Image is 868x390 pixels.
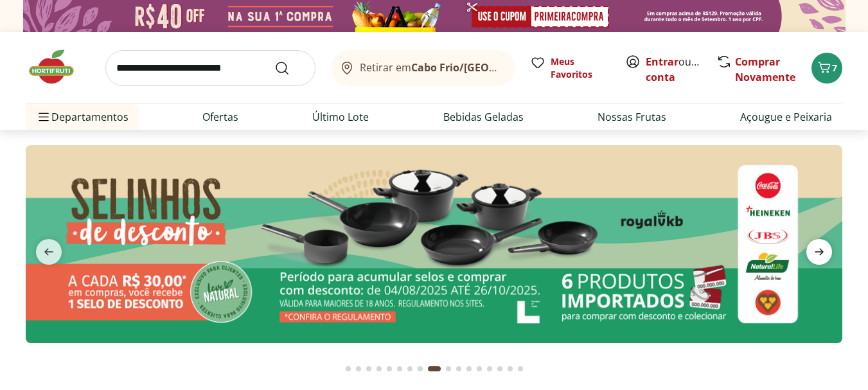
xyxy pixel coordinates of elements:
button: Go to page 6 from fs-carousel [394,353,405,384]
button: Go to page 10 from fs-carousel [443,353,454,384]
button: Go to page 1 from fs-carousel [343,353,353,384]
button: Go to page 15 from fs-carousel [495,353,505,384]
button: Go to page 5 from fs-carousel [384,353,394,384]
button: Retirar emCabo Frio/[GEOGRAPHIC_DATA] [331,50,515,86]
a: Nossas Frutas [598,109,666,125]
button: Go to page 13 from fs-carousel [474,353,484,384]
span: Retirar em [360,62,502,73]
button: Go to page 14 from fs-carousel [484,353,495,384]
button: Go to page 4 from fs-carousel [374,353,384,384]
button: Submit Search [274,60,305,76]
a: Último Lote [312,109,369,125]
a: Bebidas Geladas [443,109,524,125]
button: Current page from fs-carousel [425,353,443,384]
button: Go to page 12 from fs-carousel [464,353,474,384]
button: Go to page 16 from fs-carousel [505,353,515,384]
img: Hortifruti [26,48,90,86]
b: Cabo Frio/[GEOGRAPHIC_DATA] [411,60,570,75]
button: previous [26,239,72,265]
span: ou [646,54,703,85]
span: Meus Favoritos [551,55,610,81]
input: search [105,50,315,86]
button: Carrinho [811,53,842,84]
button: Go to page 17 from fs-carousel [515,353,526,384]
img: selinhos [26,145,842,343]
button: Go to page 8 from fs-carousel [415,353,425,384]
a: Açougue e Peixaria [740,109,832,125]
a: Comprar Novamente [735,55,795,84]
a: Meus Favoritos [530,55,610,81]
button: Go to page 7 from fs-carousel [405,353,415,384]
button: Go to page 2 from fs-carousel [353,353,364,384]
span: 7 [832,62,837,74]
span: Departamentos [36,102,128,132]
a: Entrar [646,55,678,69]
a: Criar conta [646,55,716,84]
button: Menu [36,102,51,132]
button: Go to page 11 from fs-carousel [454,353,464,384]
a: Ofertas [202,109,238,125]
button: next [796,239,842,265]
button: Go to page 3 from fs-carousel [364,353,374,384]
